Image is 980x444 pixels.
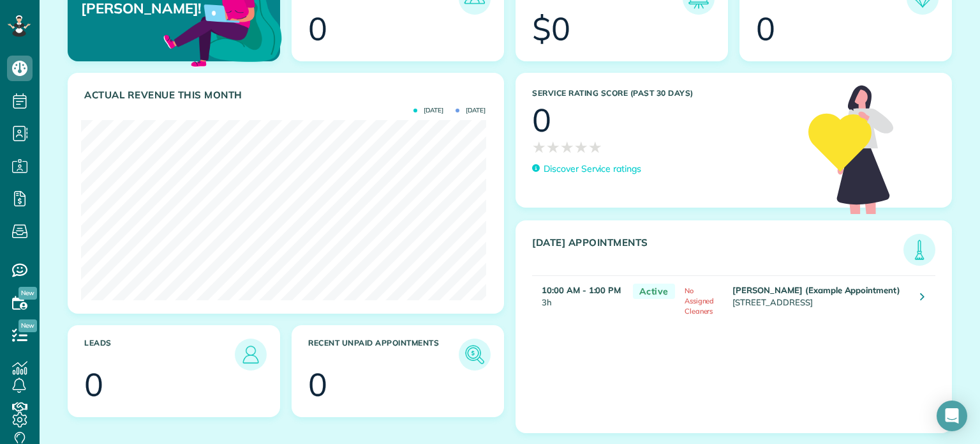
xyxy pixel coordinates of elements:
td: 3h [532,275,627,321]
div: 0 [308,13,327,45]
span: No Assigned Cleaners [685,286,715,316]
span: [DATE] [456,107,486,114]
h3: [DATE] Appointments [532,237,903,266]
span: Active [633,284,675,300]
strong: [PERSON_NAME] (Example Appointment) [732,285,900,295]
span: ★ [574,136,588,158]
div: 0 [308,369,327,401]
span: New [19,319,37,332]
h3: Actual Revenue this month [84,89,491,101]
div: Open Intercom Messenger [937,401,967,431]
h3: Service Rating score (past 30 days) [532,89,796,98]
div: 0 [84,369,103,401]
h3: Recent unpaid appointments [308,339,459,371]
img: icon_leads-1bed01f49abd5b7fead27621c3d59655bb73ed531f8eeb49469d10e621d6b896.png [238,342,264,367]
span: New [19,287,37,300]
span: ★ [588,136,602,158]
img: icon_unpaid_appointments-47b8ce3997adf2238b356f14209ab4cced10bd1f174958f3ca8f1d0dd7fffeee.png [462,342,487,367]
div: 0 [756,13,775,45]
img: icon_todays_appointments-901f7ab196bb0bea1936b74009e4eb5ffbc2d2711fa7634e0d609ed5ef32b18b.png [907,237,932,263]
span: ★ [546,136,560,158]
strong: 10:00 AM - 1:00 PM [542,285,621,295]
div: 0 [532,104,551,136]
h3: Leads [84,339,235,371]
p: Discover Service ratings [544,162,641,176]
td: [STREET_ADDRESS] [729,275,910,321]
span: ★ [560,136,574,158]
div: $0 [532,13,570,45]
span: ★ [532,136,546,158]
span: [DATE] [413,107,443,114]
a: Discover Service ratings [532,162,641,176]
